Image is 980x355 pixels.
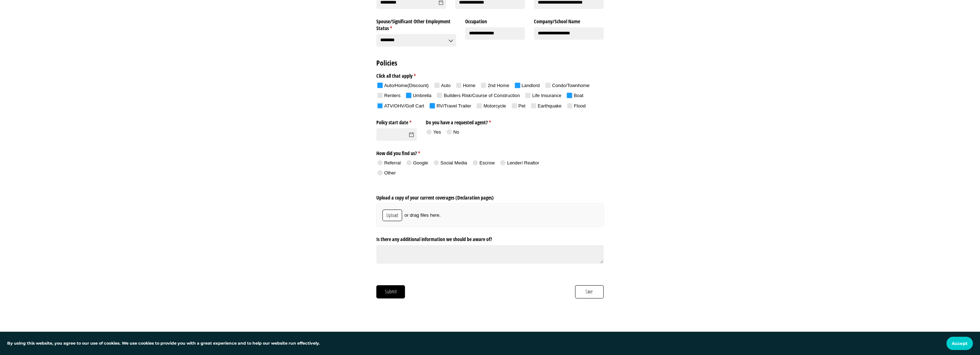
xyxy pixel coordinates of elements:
div: Umbrella [413,92,431,99]
div: Motorcycle [483,103,506,109]
span: Accept [952,341,967,346]
div: Lender/​ Realtor [507,160,539,166]
div: Earthquake [538,103,562,109]
div: Home [463,82,475,89]
button: Accept [946,337,973,350]
div: 2nd Home [488,82,509,89]
legend: How did you find us? [376,148,554,157]
button: Save [575,285,604,298]
label: Company/​School Name [534,16,604,25]
div: Auto [441,82,451,89]
div: Flood [574,103,586,109]
div: Yes [433,129,441,135]
div: Boat [574,92,583,99]
div: Auto/​Home(Discount) [384,82,429,89]
div: Google [413,160,428,166]
div: Escrow [479,160,495,166]
div: ATV/​OHV/​Golf Cart [384,103,424,109]
button: Submit [376,285,405,298]
legend: Do you have a requested agent? [426,117,496,126]
div: Life Insurance [532,92,561,99]
span: Save [585,288,593,296]
div: RV/​Travel Trailer [436,103,471,109]
div: Condo/​Townhome [552,82,590,89]
div: Builders Risk/​Course of Construction [444,92,520,99]
div: Pet [518,103,526,109]
div: Social Media [440,160,467,166]
span: or drag files here. [404,212,440,219]
div: Landlord [522,82,540,89]
span: Upload [386,211,399,219]
p: By using this website, you agree to our use of cookies. We use cookies to provide you with a grea... [7,340,320,347]
h2: Policies [376,58,603,68]
div: No [453,129,459,135]
div: Other [384,170,396,176]
label: Spouse/​Significant Other Employment Status [376,16,456,32]
div: Referral [384,160,401,166]
label: Occupation [465,16,525,25]
legend: Click all that apply [376,70,603,80]
span: Submit [385,288,397,296]
div: Renters [384,92,401,99]
label: Policy start date [376,117,416,126]
div: checkbox-group [376,82,603,112]
button: Upload [382,210,402,221]
label: Upload a copy of your current coverages (Declaration pages) [376,192,603,201]
label: Is there any additional information we should be aware of? [376,234,603,243]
